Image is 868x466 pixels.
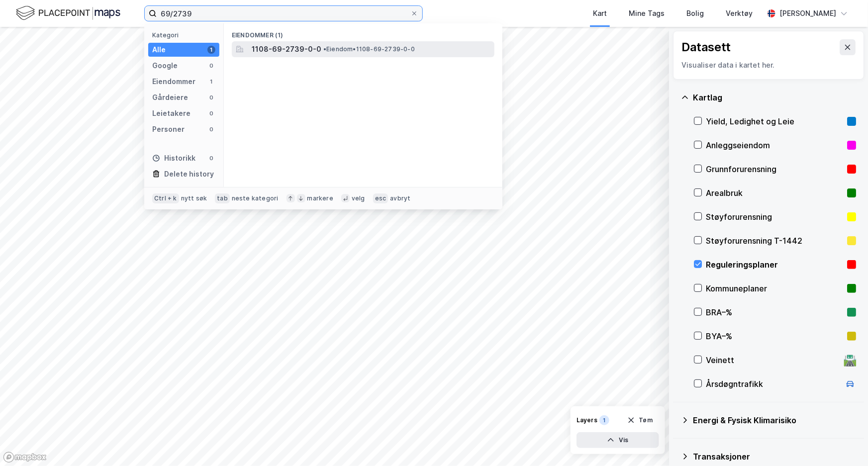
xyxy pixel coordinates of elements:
[577,432,659,448] button: Vis
[152,123,185,135] div: Personer
[818,418,868,466] div: Kontrollprogram for chat
[152,44,166,56] div: Alle
[373,193,388,203] div: esc
[207,93,215,101] div: 0
[706,187,843,199] div: Arealbruk
[16,4,120,22] img: logo.f888ab2527a4732fd821a326f86c7f29.svg
[224,23,502,41] div: Eiendommer (1)
[207,46,215,54] div: 1
[152,76,195,88] div: Eiendommer
[181,194,207,202] div: nytt søk
[307,194,333,202] div: markere
[593,7,607,19] div: Kart
[686,7,704,19] div: Bolig
[207,78,215,86] div: 1
[323,45,415,53] span: Eiendom • 1108-69-2739-0-0
[207,125,215,133] div: 0
[706,211,843,223] div: Støyforurensning
[844,354,857,367] div: 🛣️
[215,193,230,203] div: tab
[706,163,843,175] div: Grunnforurensning
[629,7,665,19] div: Mine Tags
[157,6,410,21] input: Søk på adresse, matrikkel, gårdeiere, leietakere eller personer
[232,194,279,202] div: neste kategori
[152,107,191,119] div: Leietakere
[352,194,365,202] div: velg
[706,354,840,366] div: Veinett
[818,418,868,466] iframe: Chat Widget
[207,62,215,70] div: 0
[706,378,840,390] div: Årsdøgntrafikk
[252,43,321,55] span: 1108-69-2739-0-0
[164,168,214,180] div: Delete history
[152,60,178,72] div: Google
[390,194,410,202] div: avbryt
[706,306,843,318] div: BRA–%
[152,193,179,203] div: Ctrl + k
[693,414,856,426] div: Energi & Fysisk Klimarisiko
[152,152,195,164] div: Historikk
[152,31,219,39] div: Kategori
[706,259,843,271] div: Reguleringsplaner
[779,7,836,19] div: [PERSON_NAME]
[323,45,326,53] span: •
[706,139,843,151] div: Anleggseiendom
[693,92,856,103] div: Kartlag
[706,330,843,342] div: BYA–%
[693,451,856,463] div: Transaksjoner
[577,416,597,424] div: Layers
[726,7,753,19] div: Verktøy
[152,92,188,103] div: Gårdeiere
[207,109,215,117] div: 0
[706,235,843,247] div: Støyforurensning T-1442
[681,39,731,55] div: Datasett
[706,282,843,294] div: Kommuneplaner
[681,59,856,71] div: Visualiser data i kartet her.
[621,412,659,428] button: Tøm
[599,415,609,425] div: 1
[706,115,843,127] div: Yield, Ledighet og Leie
[207,154,215,162] div: 0
[3,452,47,463] a: Mapbox homepage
